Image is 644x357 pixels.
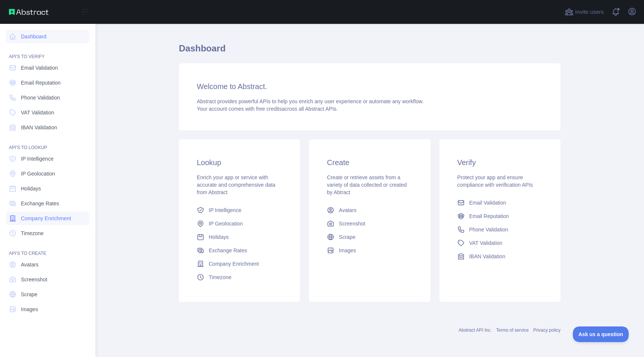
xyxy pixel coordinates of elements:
span: Scrape [21,291,37,298]
a: Dashboard [6,30,89,43]
h3: Lookup [197,157,282,168]
span: Company Enrichment [21,215,71,222]
a: Email Validation [6,61,89,75]
span: Email Reputation [21,79,61,86]
a: Scrape [324,230,415,244]
span: Email Validation [469,199,506,206]
a: Screenshot [6,273,89,286]
span: Screenshot [339,220,365,227]
a: IP Geolocation [194,217,285,230]
a: Phone Validation [454,223,546,236]
span: Holidays [209,233,229,241]
span: Holidays [21,185,41,192]
a: IP Geolocation [6,167,89,180]
a: Abstract API Inc. [459,328,492,333]
span: Phone Validation [469,226,508,233]
div: API'S TO CREATE [6,241,89,256]
a: Email Reputation [454,209,546,223]
span: Exchange Rates [21,200,59,207]
a: Avatars [324,203,415,217]
span: IP Intelligence [209,206,241,214]
span: Company Enrichment [209,260,259,268]
span: IP Geolocation [21,170,55,177]
a: Company Enrichment [6,212,89,225]
span: Email Reputation [469,212,509,220]
span: Timezone [209,274,231,281]
span: VAT Validation [21,109,54,116]
span: IP Intelligence [21,155,54,162]
span: Create or retrieve assets from a variety of data collected or created by Abtract [327,174,407,195]
a: Holidays [194,230,285,244]
a: Terms of service [496,328,528,333]
a: Company Enrichment [194,257,285,271]
span: Images [339,247,356,254]
a: Exchange Rates [194,244,285,257]
span: Email Validation [21,64,58,72]
a: IP Intelligence [194,203,285,217]
a: VAT Validation [6,106,89,119]
span: IBAN Validation [469,253,505,260]
span: Avatars [339,206,356,214]
a: Email Reputation [6,76,89,89]
a: Avatars [6,258,89,271]
span: Abstract provides powerful APIs to help you enrich any user experience or automate any workflow. [197,98,424,104]
span: Timezone [21,230,44,237]
a: Email Validation [454,196,546,209]
span: Images [21,306,38,313]
span: Enrich your app or service with accurate and comprehensive data from Abstract [197,174,275,195]
div: API'S TO LOOKUP [6,136,89,151]
a: Holidays [6,182,89,195]
a: IBAN Validation [6,121,89,134]
span: Scrape [339,233,355,241]
span: Invite users [575,8,604,16]
img: Abstract API [9,9,48,15]
a: Screenshot [324,217,415,230]
h3: Verify [457,157,543,168]
button: Invite users [563,6,605,18]
span: VAT Validation [469,239,502,247]
span: Protect your app and ensure compliance with verification APIs [457,174,533,188]
h1: Dashboard [179,42,561,60]
span: Exchange Rates [209,247,247,254]
span: Phone Validation [21,94,60,101]
iframe: Toggle Customer Support [573,326,629,342]
a: Images [6,303,89,316]
a: Images [324,244,415,257]
a: IP Intelligence [6,152,89,165]
span: IBAN Validation [21,124,57,131]
span: Avatars [21,261,38,268]
span: Your account comes with across all Abstract APIs. [197,106,338,112]
a: VAT Validation [454,236,546,250]
span: IP Geolocation [209,220,243,227]
h3: Create [327,157,412,168]
a: Phone Validation [6,91,89,104]
a: Timezone [194,271,285,284]
span: Screenshot [21,276,47,283]
div: API'S TO VERIFY [6,45,89,60]
span: free credits [256,106,282,112]
a: Exchange Rates [6,197,89,210]
a: IBAN Validation [454,250,546,263]
a: Scrape [6,288,89,301]
h3: Welcome to Abstract. [197,81,543,92]
a: Timezone [6,227,89,240]
a: Privacy policy [533,328,561,333]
